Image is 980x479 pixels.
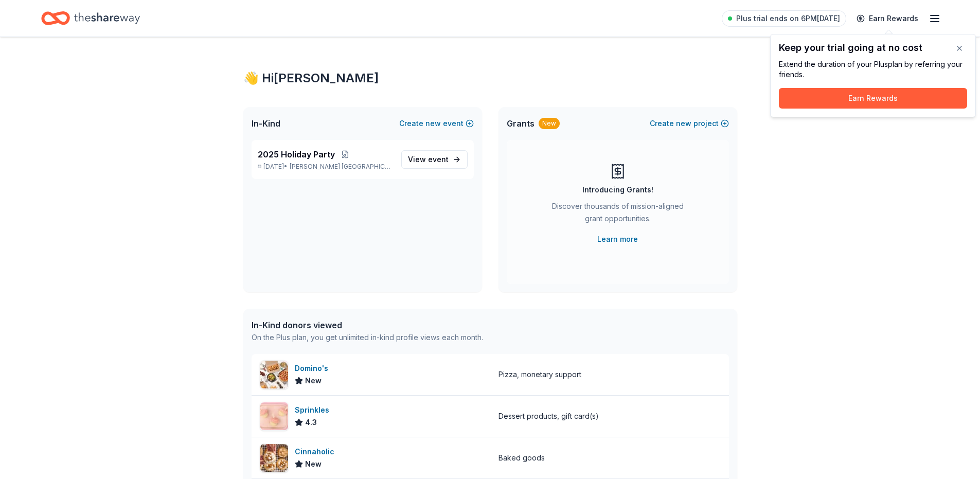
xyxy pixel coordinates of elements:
[243,70,737,86] div: 👋 Hi [PERSON_NAME]
[399,117,474,130] button: Createnewevent
[252,319,483,331] div: In-Kind donors viewed
[305,375,322,387] span: New
[498,452,545,464] div: Baked goods
[41,6,140,30] a: Home
[295,362,332,375] div: Domino's
[295,446,338,458] div: Cinnaholic
[425,117,441,130] span: new
[779,88,967,109] button: Earn Rewards
[498,368,581,381] div: Pizza, monetary support
[736,12,840,25] span: Plus trial ends on 6PM[DATE]
[597,233,638,245] a: Learn more
[295,404,333,416] div: Sprinkles
[260,361,288,388] img: Image for Domino's
[722,10,846,27] a: Plus trial ends on 6PM[DATE]
[305,416,317,429] span: 4.3
[258,148,335,161] span: 2025 Holiday Party
[507,117,534,130] span: Grants
[539,118,560,129] div: New
[676,117,691,130] span: new
[258,163,393,171] p: [DATE] •
[548,200,688,229] div: Discover thousands of mission-aligned grant opportunities.
[260,402,288,430] img: Image for Sprinkles
[260,444,288,472] img: Image for Cinnaholic
[850,9,924,28] a: Earn Rewards
[252,117,280,130] span: In-Kind
[408,153,449,166] span: View
[779,43,967,53] div: Keep your trial going at no cost
[582,184,653,196] div: Introducing Grants!
[498,410,599,422] div: Dessert products, gift card(s)
[290,163,393,171] span: [PERSON_NAME] [GEOGRAPHIC_DATA], [GEOGRAPHIC_DATA]
[252,331,483,344] div: On the Plus plan, you get unlimited in-kind profile views each month.
[779,59,967,80] div: Extend the duration of your Plus plan by referring your friends.
[305,458,322,470] span: New
[650,117,729,130] button: Createnewproject
[428,155,449,164] span: event
[401,150,468,169] a: View event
